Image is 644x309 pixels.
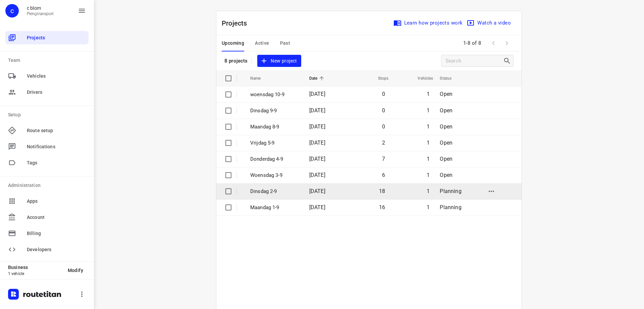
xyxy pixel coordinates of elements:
[487,36,500,50] span: Previous Page
[620,245,632,252] span: 14:12
[8,13,636,22] p: Shift: 08:00 - 19:36
[32,148,284,155] p: 119 Alexanderstraße
[8,111,89,118] p: Setup
[8,182,89,189] p: Administration
[427,140,430,146] span: 1
[290,224,410,231] p: Delivery
[250,155,299,163] p: Donderdag 4-9
[250,91,299,99] p: woensdag 10-9
[250,139,299,147] p: Vrijdag 5-9
[32,249,284,256] p: 19 Professor Keulersstraat, Geleen
[19,114,22,120] div: 3
[309,107,325,114] span: [DATE]
[309,74,326,82] span: Date
[620,170,632,177] span: 13:13
[32,242,284,249] p: 0684553592
[5,140,89,153] div: Notifications
[32,136,284,143] p: 27 Kroesruwe, [GEOGRAPHIC_DATA]
[32,129,284,136] p: 0644999110
[32,98,284,105] p: 29 Oranjestraat, Oost-, West- en Middelbeers
[32,299,284,305] p: 0681123510
[27,159,86,166] span: Tags
[32,186,284,192] p: 0685448453
[68,268,83,273] span: Modify
[19,76,22,82] div: 1
[32,79,284,86] p: 20 Schooneveldstraat, Best
[382,107,385,114] span: 0
[27,143,86,150] span: Notifications
[290,193,293,198] span: —
[222,18,253,28] p: Projects
[250,188,299,195] p: Dinsdag 2-9
[19,151,22,158] div: 5
[427,91,430,97] span: 1
[290,249,293,255] span: —
[290,167,410,174] p: Delivery
[427,188,430,194] span: 1
[440,172,452,178] span: Open
[32,117,284,124] p: [GEOGRAPHIC_DATA], [GEOGRAPHIC_DATA]
[309,172,325,178] span: [DATE]
[32,280,284,286] p: 0638327977
[290,111,410,118] p: Delivery
[620,227,632,233] span: 13:59
[379,188,385,194] span: 18
[620,95,632,102] span: 09:58
[290,149,410,155] p: Delivery
[8,265,62,270] p: Business
[257,55,301,67] button: New project
[5,156,89,169] div: Tags
[290,130,410,137] p: Delivery
[32,261,284,268] p: 0685076584
[427,107,430,114] span: 1
[309,140,325,146] span: [DATE]
[19,170,22,177] div: 6
[27,214,86,221] span: Account
[369,74,389,82] span: Stops
[290,92,410,99] p: Delivery
[32,268,284,274] p: 203 Monseigneur Driessenstraat, Roermond
[17,283,23,289] div: 12
[17,302,23,308] div: 13
[280,39,290,47] span: Past
[32,54,341,61] p: 34 Dukdalfweg
[309,188,325,194] span: [DATE]
[250,107,299,115] p: Dinsdag 9-9
[32,155,284,161] p: [GEOGRAPHIC_DATA], [GEOGRAPHIC_DATA]
[440,204,461,210] span: Planning
[620,264,632,271] span: 14:47
[250,123,299,131] p: Maandag 8-9
[290,287,293,292] span: —
[261,57,297,65] span: New project
[255,39,269,47] span: Active
[5,227,89,240] div: Billing
[19,95,22,101] div: 2
[5,4,19,17] div: c
[19,189,22,195] div: 7
[250,204,299,211] p: Maandag 1-9
[382,156,385,162] span: 7
[440,140,452,146] span: Open
[8,57,89,64] p: Team
[620,114,632,120] span: 11:26
[500,36,514,50] span: Next Page
[290,155,293,160] span: —
[224,58,248,64] p: 8 projects
[27,34,86,41] span: Projects
[250,74,270,82] span: Name
[290,299,410,306] p: Delivery
[382,91,385,97] span: 0
[440,107,452,114] span: Open
[5,194,89,208] div: Apps
[440,123,452,130] span: Open
[440,74,460,82] span: Status
[17,264,23,271] div: 11
[290,212,293,217] span: —
[5,210,89,224] div: Account
[309,91,325,97] span: [DATE]
[32,91,284,98] p: 0685333554
[440,91,452,97] span: Open
[27,246,86,253] span: Developers
[309,204,325,210] span: [DATE]
[32,286,284,293] p: 12 Hoppenraderweg, Swalmen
